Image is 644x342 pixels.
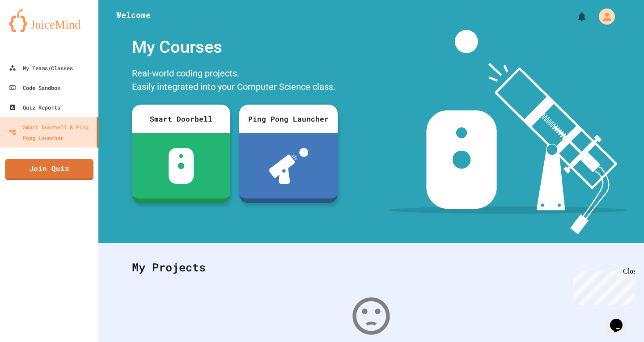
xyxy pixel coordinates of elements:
[5,159,93,180] a: Join Quiz
[9,63,73,73] div: My Teams/Classes
[239,105,338,133] div: Ping Pong Launcher
[127,64,342,98] div: Real-world coding projects. Easily integrated into your Computer Science class.
[9,102,60,113] div: Quiz Reports
[589,6,617,27] div: My Account
[123,250,619,285] div: My Projects
[606,306,635,333] iframe: chat widget
[560,9,589,24] div: My Notifications
[9,122,93,143] div: Smart Doorbell & Ping Pong Launcher
[9,9,89,32] img: logo-orange.svg
[4,4,62,57] div: Chat with us now!Close
[9,82,60,93] div: Code Sandbox
[169,148,194,184] img: sdb-white.svg
[388,30,627,234] img: banner-image-my-projects.png
[132,105,230,133] div: Smart Doorbell
[570,267,635,305] iframe: chat widget
[269,148,309,184] img: ppl-with-ball.png
[127,30,342,64] div: My Courses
